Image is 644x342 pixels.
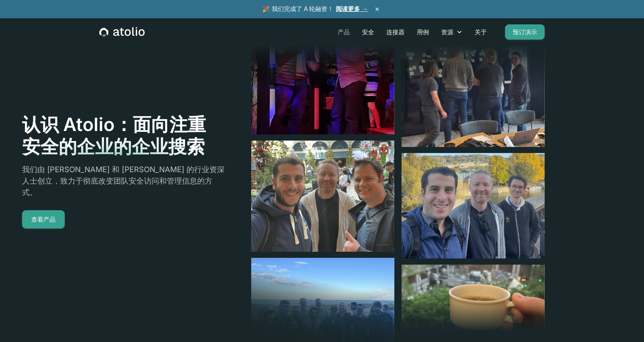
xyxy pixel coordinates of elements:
img: 图像 [402,153,545,258]
iframe: 聊天小工具 [606,305,644,342]
a: 安全 [356,24,380,40]
font: 我们由 [PERSON_NAME] 和 [PERSON_NAME] 的行业资深人士创立，致力于彻底改变团队安全访问和管理信息的方式。 [22,165,225,197]
font: 连接器 [386,28,405,36]
font: 查看产品 [31,216,56,223]
img: 图像 [251,141,394,252]
a: 产品 [332,24,356,40]
button: × [373,5,382,13]
font: 关于 [475,28,487,36]
font: 安全 [362,28,374,36]
font: × [375,5,379,13]
font: 用例 [417,28,429,36]
a: 阅读更多 → [336,6,368,12]
div: 聊天小组件 [606,305,644,342]
a: 预订演示 [505,24,545,40]
a: 连接器 [380,24,411,40]
a: 家 [99,27,145,37]
a: 用例 [411,24,435,40]
font: 🎉 我们完成了 A 轮融资！ [262,6,333,12]
div: 资源 [435,24,469,40]
font: 认识 Atolio：面向注重安全的企业的企业搜索 [22,113,206,158]
a: 关于 [469,24,493,40]
font: 预订演示 [513,28,537,36]
a: 查看产品 [22,210,65,229]
font: 资源 [441,28,453,36]
font: 产品 [338,28,350,36]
